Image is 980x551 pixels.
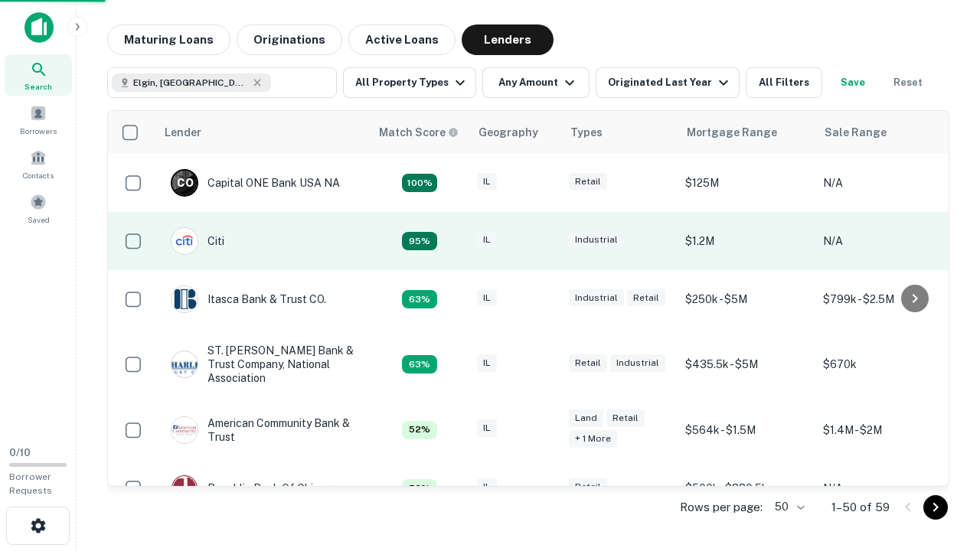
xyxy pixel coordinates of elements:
[569,289,624,307] div: Industrial
[477,173,497,191] div: IL
[379,124,456,141] h6: Match Score
[678,459,815,517] td: $500k - $880.5k
[155,111,370,154] th: Lender
[477,289,497,307] div: IL
[831,498,890,517] p: 1–50 of 59
[462,24,554,55] button: Lenders
[171,227,224,255] div: Citi
[9,471,52,496] span: Borrower Requests
[903,429,980,502] iframe: Chat Widget
[815,459,953,517] td: N/A
[610,354,665,372] div: Industrial
[348,24,456,55] button: Active Loans
[23,169,54,181] span: Contacts
[815,270,953,328] td: $799k - $2.5M
[627,289,665,307] div: Retail
[569,478,607,496] div: Retail
[815,212,953,270] td: N/A
[815,154,953,212] td: N/A
[678,401,815,459] td: $564k - $1.5M
[815,401,953,459] td: $1.4M - $2M
[5,187,72,229] a: Saved
[402,355,437,373] div: Capitalize uses an advanced AI algorithm to match your search with the best lender. The match sco...
[678,270,815,328] td: $250k - $5M
[769,496,807,518] div: 50
[477,354,497,372] div: IL
[815,111,953,154] th: Sale Range
[477,478,497,496] div: IL
[678,212,815,270] td: $1.2M
[569,430,617,448] div: + 1 more
[5,143,72,184] a: Contacts
[28,214,50,226] span: Saved
[678,111,815,154] th: Mortgage Range
[402,421,437,439] div: Capitalize uses an advanced AI algorithm to match your search with the best lender. The match sco...
[479,123,538,142] div: Geography
[177,175,193,191] p: C O
[884,67,933,98] button: Reset
[678,154,815,212] td: $125M
[477,419,497,437] div: IL
[165,123,201,142] div: Lender
[370,111,469,154] th: Capitalize uses an advanced AI algorithm to match your search with the best lender. The match sco...
[171,351,198,377] img: picture
[5,54,72,96] a: Search
[171,228,198,254] img: picture
[606,409,645,427] div: Retail
[825,123,887,142] div: Sale Range
[5,99,72,140] a: Borrowers
[20,125,57,137] span: Borrowers
[596,67,740,98] button: Originated Last Year
[171,475,198,501] img: picture
[569,354,607,372] div: Retail
[678,328,815,401] td: $435.5k - $5M
[402,479,437,497] div: Capitalize uses an advanced AI algorithm to match your search with the best lender. The match sco...
[608,73,733,92] div: Originated Last Year
[171,416,354,444] div: American Community Bank & Trust
[379,124,459,141] div: Capitalize uses an advanced AI algorithm to match your search with the best lender. The match sco...
[402,290,437,308] div: Capitalize uses an advanced AI algorithm to match your search with the best lender. The match sco...
[828,67,877,98] button: Save your search to get updates of matches that match your search criteria.
[469,111,561,154] th: Geography
[171,474,338,502] div: Republic Bank Of Chicago
[171,285,326,313] div: Itasca Bank & Trust CO.
[171,417,198,443] img: picture
[570,123,603,142] div: Types
[107,24,230,55] button: Maturing Loans
[237,24,342,55] button: Originations
[402,232,437,250] div: Capitalize uses an advanced AI algorithm to match your search with the best lender. The match sco...
[746,67,822,98] button: All Filters
[923,495,948,520] button: Go to next page
[815,328,953,401] td: $670k
[24,12,54,43] img: capitalize-icon.png
[171,286,198,312] img: picture
[477,231,497,249] div: IL
[569,231,624,249] div: Industrial
[482,67,590,98] button: Any Amount
[569,409,603,427] div: Land
[9,447,31,458] span: 0 / 10
[171,169,340,197] div: Capital ONE Bank USA NA
[569,173,607,191] div: Retail
[171,344,354,386] div: ST. [PERSON_NAME] Bank & Trust Company, National Association
[561,111,678,154] th: Types
[343,67,476,98] button: All Property Types
[24,80,52,93] span: Search
[133,76,248,90] span: Elgin, [GEOGRAPHIC_DATA], [GEOGRAPHIC_DATA]
[402,174,437,192] div: Capitalize uses an advanced AI algorithm to match your search with the best lender. The match sco...
[687,123,777,142] div: Mortgage Range
[680,498,763,517] p: Rows per page:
